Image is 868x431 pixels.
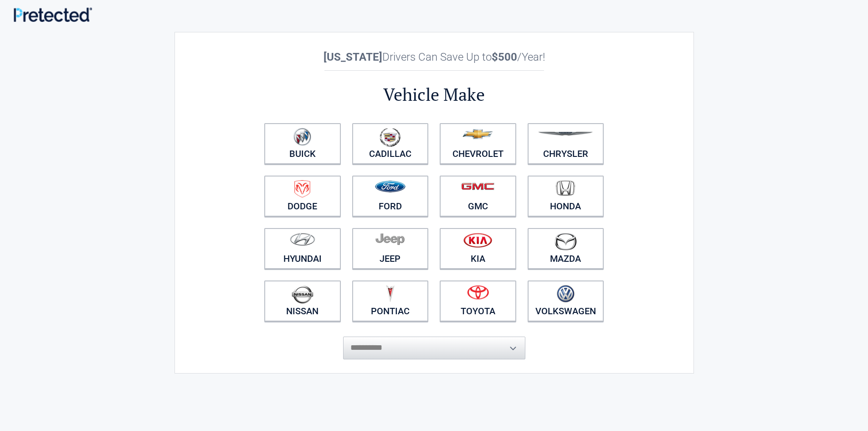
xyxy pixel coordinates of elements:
img: chevrolet [462,129,493,139]
b: $500 [492,51,517,63]
img: chrysler [538,132,593,136]
img: buick [293,128,311,146]
img: volkswagen [557,285,575,303]
h2: Vehicle Make [259,83,610,106]
img: Main Logo [14,7,92,21]
img: mazda [554,233,577,250]
img: hyundai [290,233,315,246]
a: Jeep [352,228,429,269]
a: Kia [440,228,516,269]
a: Volkswagen [528,280,604,322]
img: jeep [375,233,405,245]
h2: Drivers Can Save Up to /Year [259,51,610,63]
a: Cadillac [352,123,429,164]
img: pontiac [385,285,395,302]
img: gmc [461,182,494,190]
b: [US_STATE] [324,51,382,63]
a: Dodge [264,176,341,217]
img: ford [375,181,406,192]
a: Nissan [264,280,341,322]
img: nissan [292,285,313,304]
img: cadillac [380,128,401,147]
img: honda [556,180,575,196]
img: dodge [294,180,310,198]
a: Pontiac [352,280,429,322]
a: Chevrolet [440,123,516,164]
img: kia [463,233,492,248]
a: Ford [352,176,429,217]
a: Buick [264,123,341,164]
a: Mazda [528,228,604,269]
a: GMC [440,176,516,217]
img: toyota [467,285,489,300]
a: Hyundai [264,228,341,269]
a: Honda [528,176,604,217]
a: Chrysler [528,123,604,164]
a: Toyota [440,280,516,322]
